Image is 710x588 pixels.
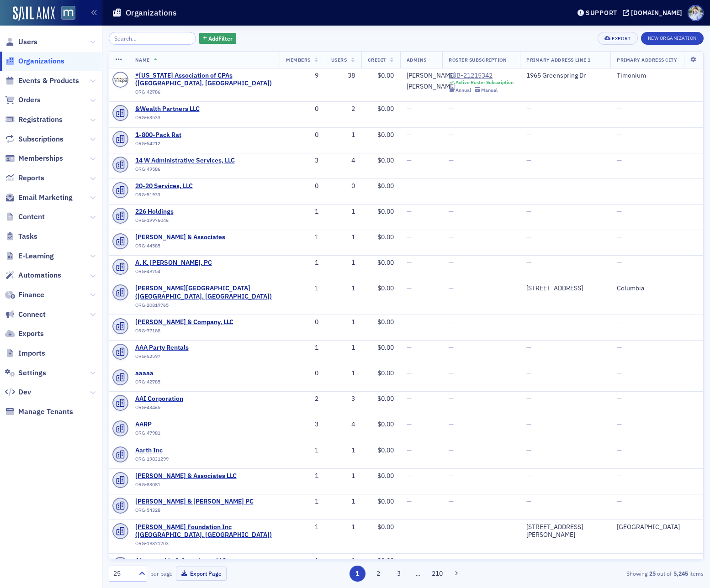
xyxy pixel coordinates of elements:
[449,156,454,164] span: —
[331,157,355,165] div: 4
[18,407,73,417] span: Manage Tenants
[526,523,604,539] div: [STREET_ADDRESS][PERSON_NAME]
[18,387,31,397] span: Dev
[407,233,412,241] span: —
[449,446,454,454] span: —
[449,258,454,267] span: —
[286,233,318,241] div: 1
[5,348,45,358] a: Imports
[5,231,37,241] a: Tasks
[370,566,386,582] button: 2
[407,472,412,480] span: —
[377,156,394,164] span: $0.00
[641,32,704,45] button: New Organization
[135,328,233,337] div: ORG-77188
[617,207,622,215] span: —
[407,284,412,292] span: —
[331,259,355,267] div: 1
[377,131,394,139] span: $0.00
[135,446,218,455] a: Aarth Inc
[18,37,37,47] span: Users
[208,34,233,42] span: Add Filter
[135,259,218,267] a: A. K. [PERSON_NAME], PC
[449,472,454,480] span: —
[456,87,471,93] div: Annual
[135,243,225,252] div: ORG-44585
[331,233,355,241] div: 1
[617,523,697,531] div: [GEOGRAPHIC_DATA]
[5,387,31,397] a: Dev
[135,395,218,403] a: AAI Corporation
[18,95,41,105] span: Orders
[407,343,412,352] span: —
[286,395,318,403] div: 2
[623,10,685,16] button: [DOMAIN_NAME]
[286,284,318,293] div: 1
[407,207,412,215] span: —
[135,430,218,439] div: ORG-47981
[526,472,531,480] span: —
[199,33,237,44] button: AddFilter
[286,57,311,63] span: Members
[135,208,218,216] span: 226 Holdings
[286,523,318,531] div: 1
[526,369,531,377] span: —
[286,318,318,326] div: 0
[526,182,531,190] span: —
[526,556,531,565] span: —
[286,369,318,378] div: 0
[135,217,218,226] div: ORG-19976046
[407,105,412,113] span: —
[5,310,46,320] a: Connect
[350,566,366,582] button: 1
[598,32,637,45] button: Export
[135,318,233,326] a: [PERSON_NAME] & Company, LLC
[135,353,218,362] div: ORG-52597
[135,131,218,139] span: 1-800-Pack Rat
[617,497,622,505] span: —
[407,556,412,565] span: —
[135,57,150,63] span: Name
[617,472,622,480] span: —
[526,394,531,403] span: —
[526,207,531,215] span: —
[61,6,75,20] img: SailAMX
[135,157,235,165] a: 14 W Administrative Services, LLC
[526,497,531,505] span: —
[617,556,622,565] span: —
[481,87,498,93] div: Manual
[526,156,531,164] span: —
[449,105,454,113] span: —
[135,233,225,241] a: [PERSON_NAME] & Associates
[286,344,318,352] div: 1
[377,472,394,480] span: $0.00
[135,456,218,465] div: ORG-19831299
[135,105,218,113] a: &Wealth Partners LLC
[407,369,412,377] span: —
[449,369,454,377] span: —
[18,231,37,241] span: Tasks
[135,369,218,378] a: aaaaa
[407,72,456,80] a: [PERSON_NAME]
[631,9,682,17] div: [DOMAIN_NAME]
[377,182,394,190] span: $0.00
[617,182,622,190] span: —
[449,284,454,292] span: —
[135,507,254,516] div: ORG-54328
[449,182,454,190] span: —
[377,233,394,241] span: $0.00
[331,182,355,190] div: 0
[377,394,394,403] span: $0.00
[449,394,454,403] span: —
[5,329,44,339] a: Exports
[113,569,133,578] div: 25
[526,131,531,139] span: —
[331,131,355,139] div: 1
[286,420,318,429] div: 3
[13,6,55,21] a: SailAMX
[18,310,46,320] span: Connect
[135,344,218,352] span: AAA Party Rentals
[18,348,45,358] span: Imports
